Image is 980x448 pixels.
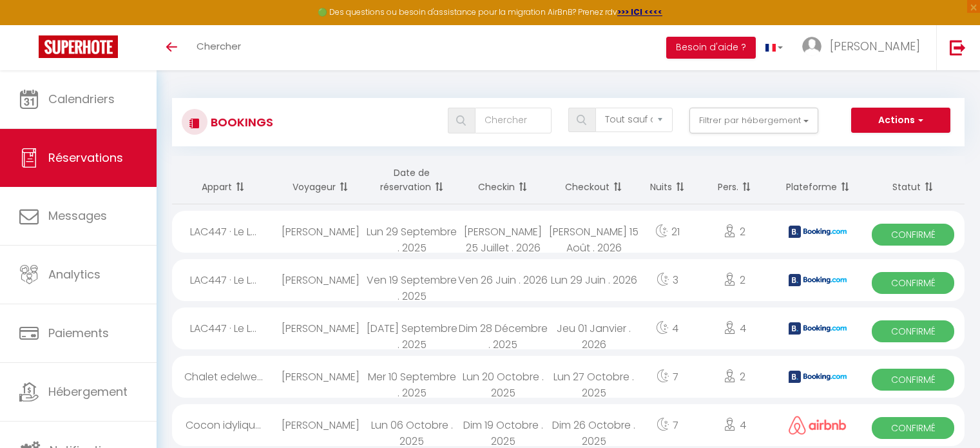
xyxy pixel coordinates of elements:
img: Super Booking [39,35,118,58]
th: Sort by nights [640,156,695,204]
th: Sort by status [861,156,965,204]
img: ... [802,37,821,56]
button: Filtrer par hébergement [689,108,818,133]
input: Chercher [475,108,552,133]
th: Sort by checkout [548,156,639,204]
h3: Bookings [207,108,273,137]
button: Besoin d'aide ? [666,37,756,59]
span: Analytics [48,266,101,282]
img: logout [950,39,966,55]
th: Sort by guest [275,156,366,204]
th: Sort by booking date [366,156,457,204]
span: Messages [48,208,107,224]
span: Chercher [197,39,241,53]
span: Hébergement [48,384,128,400]
span: [PERSON_NAME] [830,38,920,54]
th: Sort by people [695,156,774,204]
a: ... [PERSON_NAME] [793,25,936,70]
th: Sort by channel [774,156,861,204]
span: Paiements [48,325,109,341]
span: Réservations [48,150,123,166]
th: Sort by checkin [457,156,548,204]
a: >>> ICI <<<< [617,6,662,17]
span: Calendriers [48,91,115,107]
a: Chercher [187,25,251,70]
th: Sort by rentals [172,156,275,204]
button: Actions [851,108,950,133]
